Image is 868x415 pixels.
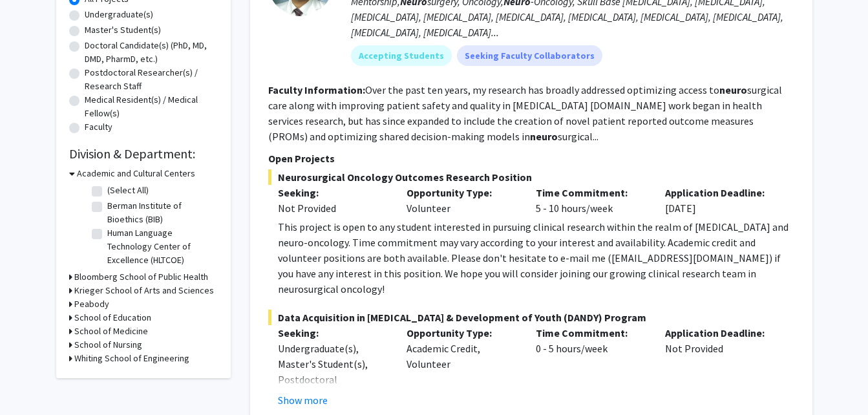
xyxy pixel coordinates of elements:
h3: Krieger School of Arts and Sciences [74,284,214,297]
p: Seeking: [278,325,388,341]
h3: Whiting School of Engineering [74,352,189,365]
h3: Bloomberg School of Public Health [74,270,208,284]
p: Open Projects [268,151,794,166]
div: 0 - 5 hours/week [526,325,655,408]
label: Doctoral Candidate(s) (PhD, MD, DMD, PharmD, etc.) [85,39,218,66]
label: Medical Resident(s) / Medical Fellow(s) [85,93,218,120]
b: Faculty Information: [268,83,365,96]
h3: School of Nursing [74,338,142,352]
p: Seeking: [278,185,388,200]
label: Human Language Technology Center of Excellence (HLTCOE) [107,226,215,267]
h3: School of Education [74,311,151,325]
p: Time Commitment: [536,325,646,341]
p: Application Deadline: [665,185,775,200]
span: Neurosurgical Oncology Outcomes Research Position [268,169,794,185]
div: [DATE] [655,185,785,216]
mat-chip: Accepting Students [351,45,452,66]
b: neuro [719,83,747,96]
div: 5 - 10 hours/week [526,185,655,216]
h2: Division & Department: [69,146,218,162]
div: Not Provided [655,325,785,408]
div: Volunteer [397,185,526,216]
iframe: Chat [10,357,55,405]
label: Master's Student(s) [85,23,161,37]
p: Opportunity Type: [407,185,516,200]
div: Not Provided [278,200,388,216]
label: (Select All) [107,184,149,197]
p: Opportunity Type: [407,325,516,341]
label: Faculty [85,120,112,134]
p: Time Commitment: [536,185,646,200]
span: Data Acquisition in [MEDICAL_DATA] & Development of Youth (DANDY) Program [268,310,794,325]
button: Show more [278,392,328,408]
h3: Academic and Cultural Centers [77,167,195,180]
h3: School of Medicine [74,325,148,338]
div: This project is open to any student interested in pursuing clinical research within the realm of ... [278,219,794,297]
label: Berman Institute of Bioethics (BIB) [107,199,215,226]
mat-chip: Seeking Faculty Collaborators [457,45,602,66]
h3: Peabody [74,297,109,311]
p: Application Deadline: [665,325,775,341]
label: Postdoctoral Researcher(s) / Research Staff [85,66,218,93]
div: Academic Credit, Volunteer [397,325,526,408]
label: Undergraduate(s) [85,8,153,21]
fg-read-more: Over the past ten years, my research has broadly addressed optimizing access to surgical care alo... [268,83,782,143]
b: neuro [530,130,558,143]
